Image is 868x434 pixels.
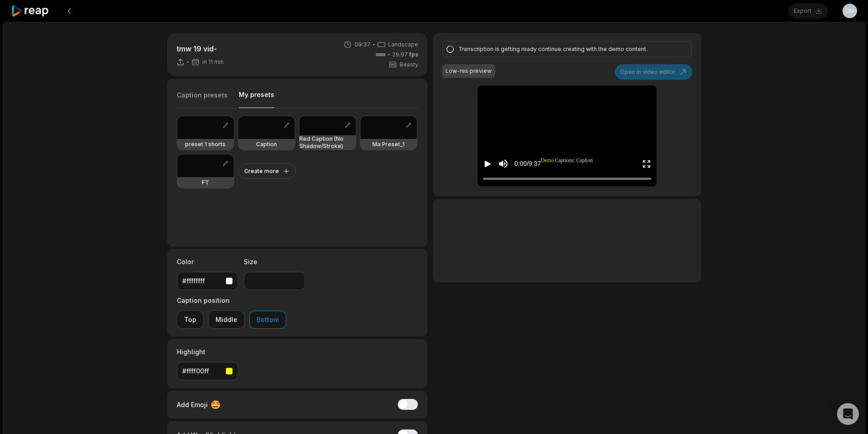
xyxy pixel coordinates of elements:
div: #ffffffff [182,276,222,286]
span: 🤩 [211,398,221,411]
button: Mute sound [498,158,509,169]
h3: Ma Preset_1 [372,141,405,148]
button: Play video [483,155,492,172]
h3: Red Caption (No Shadow/Stroke) [299,135,356,150]
label: Size [244,257,305,266]
label: Highlight [177,347,238,357]
button: Caption presets [177,91,228,108]
p: tmw 19 vid- [176,43,224,54]
span: 29.97 [392,51,418,59]
h3: Caption [256,141,277,148]
label: Caption position [177,296,286,305]
label: Color [177,257,238,266]
span: fps [409,51,418,58]
button: Top [177,311,204,329]
div: Open Intercom Messenger [837,403,859,425]
h3: FT [202,179,209,186]
div: Transcription is getting ready continue creating with the demo content. [458,45,673,53]
button: #ffffffff [177,272,238,290]
span: 09:37 [354,41,370,49]
span: Beasty [400,61,418,69]
button: Enter Fullscreen [642,155,651,172]
span: in 11 min [202,58,224,66]
div: Low-res preview [446,67,492,75]
button: My presets [239,90,274,108]
div: 0:00 / 9:37 [514,159,541,168]
button: Create more [238,163,296,179]
button: #ffff00ff [177,362,238,380]
span: Add Emoji [177,400,208,409]
div: #ffff00ff [182,366,222,376]
h3: preset 1 shorts [185,141,226,148]
button: Bottom [249,311,286,329]
button: Middle [208,311,245,329]
span: Landscape [388,41,418,49]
